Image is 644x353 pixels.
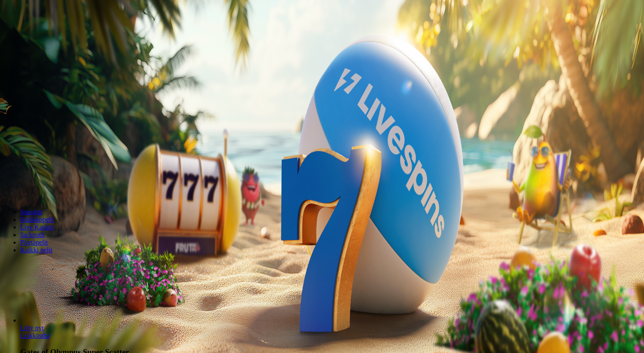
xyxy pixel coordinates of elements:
[3,194,641,254] nav: Lobby
[20,208,42,215] a: Suositut
[20,246,52,254] a: Kaikki pelit
[20,332,49,339] a: Gates of Olympus Super Scatter
[20,324,44,331] a: Gates of Olympus Super Scatter
[3,194,641,270] header: Lobby
[20,231,45,238] a: Jackpotit
[20,239,48,246] a: Pöytäpelit
[20,324,44,331] span: Liity nyt
[20,223,54,231] a: Live Kasino
[20,216,55,223] a: Kolikkopelit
